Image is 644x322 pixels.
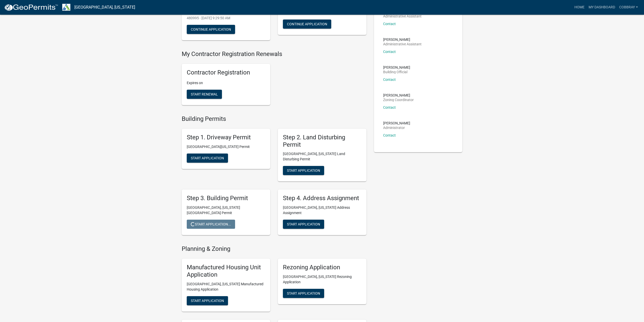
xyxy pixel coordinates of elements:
[287,291,320,295] span: Start Application
[187,281,265,292] p: [GEOGRAPHIC_DATA], [US_STATE] Manufactured Housing Application
[182,245,366,253] h4: Planning & Zoning
[283,264,361,271] h5: Rezoning Application
[74,3,135,12] a: [GEOGRAPHIC_DATA], [US_STATE]
[283,205,361,216] p: [GEOGRAPHIC_DATA], [US_STATE] Address Assignment
[383,50,396,54] a: Contact
[383,98,414,102] p: Zoning Coordinator
[182,50,366,58] h4: My Contractor Registration Renewals
[383,14,422,18] p: Administrative Assistant
[283,20,331,29] button: Continue Application
[383,42,422,46] p: Administrative Assistant
[283,274,361,285] p: [GEOGRAPHIC_DATA], [US_STATE] Rezoning Application
[187,69,265,76] h5: Contractor Registration
[383,126,410,129] p: Administrator
[187,154,228,163] button: Start Application
[283,289,324,298] button: Start Application
[383,66,410,69] p: [PERSON_NAME]
[283,134,361,148] h5: Step 2. Land Disturbing Permit
[191,298,224,302] span: Start Application
[187,15,265,21] p: 480995 - [DATE] 9:29:50 AM
[283,166,324,175] button: Start Application
[383,93,414,97] p: [PERSON_NAME]
[587,3,617,12] a: My Dashboard
[62,4,70,11] img: Troup County, Georgia
[191,92,218,96] span: Start Renewal
[187,264,265,278] h5: Manufactured Housing Unit Application
[191,156,224,160] span: Start Application
[383,38,422,41] p: [PERSON_NAME]
[572,3,587,12] a: Home
[383,105,396,109] a: Contact
[383,78,396,82] a: Contact
[383,133,396,137] a: Contact
[187,134,265,141] h5: Step 1. Driveway Permit
[287,222,320,226] span: Start Application
[383,121,410,125] p: [PERSON_NAME]
[182,115,366,123] h4: Building Permits
[287,168,320,173] span: Start Application
[191,222,231,226] span: Start Application...
[187,296,228,305] button: Start Application
[383,70,410,74] p: Building Official
[187,195,265,202] h5: Step 3. Building Permit
[187,80,265,86] p: Expires on
[383,22,396,26] a: Contact
[187,205,265,216] p: [GEOGRAPHIC_DATA], [US_STATE][GEOGRAPHIC_DATA] Permit
[617,3,640,12] a: cobbray
[187,25,235,34] button: Continue Application
[283,195,361,202] h5: Step 4. Address Assignment
[187,144,265,149] p: [GEOGRAPHIC_DATA][US_STATE] Permit
[283,151,361,162] p: [GEOGRAPHIC_DATA], [US_STATE] Land Disturbing Permit
[182,50,366,109] wm-registration-list-section: My Contractor Registration Renewals
[187,90,222,99] button: Start Renewal
[283,220,324,229] button: Start Application
[187,220,235,229] button: Start Application...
